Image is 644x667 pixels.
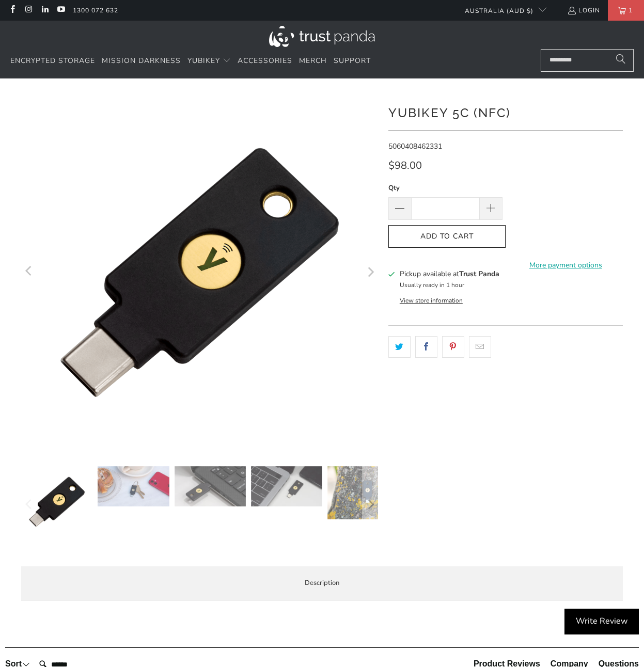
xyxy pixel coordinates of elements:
[10,49,371,73] nav: Translation missing: en.navigation.header.main_nav
[251,466,322,506] img: YubiKey 5C (NFC) - Trust Panda
[56,6,65,14] a: Trust Panda Australia on YouTube
[21,466,37,543] button: Previous
[238,49,292,73] a: Accessories
[400,268,499,279] h3: Pickup available at
[299,56,327,66] span: Merch
[388,158,422,172] span: $98.00
[21,94,378,451] a: YubiKey 5C (NFC) - Trust Panda
[400,281,464,289] small: Usually ready in 1 hour
[102,49,181,73] a: Mission Darkness
[334,56,371,66] span: Support
[388,102,623,122] h1: YubiKey 5C (NFC)
[175,466,246,506] img: YubiKey 5C (NFC) - Trust Panda
[8,6,17,14] a: Trust Panda Australia on Facebook
[400,296,463,305] button: View store information
[459,269,499,279] b: Trust Panda
[399,232,495,241] span: Add to Cart
[334,49,371,73] a: Support
[362,466,379,543] button: Next
[102,56,181,66] span: Mission Darkness
[442,336,464,358] a: Share this on Pinterest
[388,225,506,248] button: Add to Cart
[388,141,442,151] span: 5060408462331
[362,94,379,451] button: Next
[21,94,37,451] button: Previous
[388,182,502,194] label: Qty
[187,56,220,66] span: YubiKey
[541,49,634,72] input: Search...
[327,466,399,520] img: YubiKey 5C (NFC) - Trust Panda
[469,336,491,358] a: Email this to a friend
[10,49,95,73] a: Encrypted Storage
[40,6,49,14] a: Trust Panda Australia on LinkedIn
[24,6,33,14] a: Trust Panda Australia on Instagram
[567,5,600,16] a: Login
[608,49,634,72] button: Search
[98,466,169,506] img: YubiKey 5C (NFC) - Trust Panda
[10,56,95,66] span: Encrypted Storage
[564,609,639,634] div: Write Review
[21,566,623,601] label: Description
[21,466,92,537] img: YubiKey 5C (NFC) - Trust Panda
[238,56,292,66] span: Accessories
[73,5,118,16] a: 1300 072 632
[388,336,411,358] a: Share this on Twitter
[299,49,327,73] a: Merch
[269,26,375,47] img: Trust Panda Australia
[415,336,437,358] a: Share this on Facebook
[509,260,623,271] a: More payment options
[187,49,231,73] summary: YubiKey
